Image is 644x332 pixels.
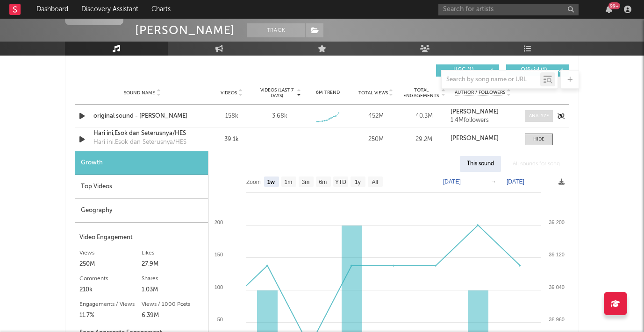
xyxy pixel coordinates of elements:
[142,273,204,284] div: Shares
[354,135,398,144] div: 250M
[460,156,501,172] div: This sound
[442,68,485,73] span: UGC ( 1 )
[512,68,555,73] span: Official ( 1 )
[142,299,204,310] div: Views / 1000 Posts
[335,179,346,185] text: YTD
[451,109,499,115] strong: [PERSON_NAME]
[451,135,499,141] strong: [PERSON_NAME]
[93,129,191,138] a: Hari ini,Esok dan Seterusnya/HES
[302,179,310,185] text: 3m
[438,4,579,15] input: Search for artists
[93,138,186,147] div: Hari ini,Esok dan Seterusnya/HES
[75,175,208,199] div: Top Videos
[142,247,204,259] div: Likes
[443,178,461,185] text: [DATE]
[75,151,208,175] div: Growth
[79,232,203,243] div: Video Engagement
[93,112,191,121] a: original sound - [PERSON_NAME]
[354,112,398,121] div: 452M
[79,273,142,284] div: Comments
[215,284,223,290] text: 100
[135,23,235,37] div: [PERSON_NAME]
[79,247,142,259] div: Views
[142,284,204,296] div: 1.03M
[272,112,287,121] div: 3.68k
[549,252,565,257] text: 39 120
[402,87,440,99] span: Total Engagements
[246,179,261,185] text: Zoom
[210,135,253,144] div: 39.1k
[142,259,204,270] div: 27.9M
[79,284,142,296] div: 210k
[306,89,350,96] div: 6M Trend
[221,90,237,96] span: Videos
[358,90,388,96] span: Total Views
[355,179,361,185] text: 1y
[210,112,253,121] div: 158k
[451,109,515,115] a: [PERSON_NAME]
[75,199,208,223] div: Geography
[451,135,515,142] a: [PERSON_NAME]
[267,179,275,185] text: 1w
[124,90,155,96] span: Sound Name
[79,299,142,310] div: Engagements / Views
[442,76,540,84] input: Search by song name or URL
[507,178,524,185] text: [DATE]
[215,219,223,225] text: 200
[608,2,620,9] div: 99 +
[402,135,446,144] div: 29.2M
[549,317,565,322] text: 38 960
[451,117,515,124] div: 1.4M followers
[506,64,569,77] button: Official(1)
[142,310,204,321] div: 6.39M
[247,23,305,37] button: Track
[258,87,296,99] span: Videos (last 7 days)
[436,64,499,77] button: UGC(1)
[606,6,612,13] button: 99+
[372,179,378,185] text: All
[285,179,293,185] text: 1m
[491,178,496,185] text: →
[79,310,142,321] div: 11.7%
[79,259,142,270] div: 250M
[506,156,567,172] div: All sounds for song
[549,219,565,225] text: 39 200
[319,179,327,185] text: 6m
[455,90,505,96] span: Author / Followers
[549,284,565,290] text: 39 040
[402,112,446,121] div: 40.3M
[215,252,223,257] text: 150
[217,317,223,322] text: 50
